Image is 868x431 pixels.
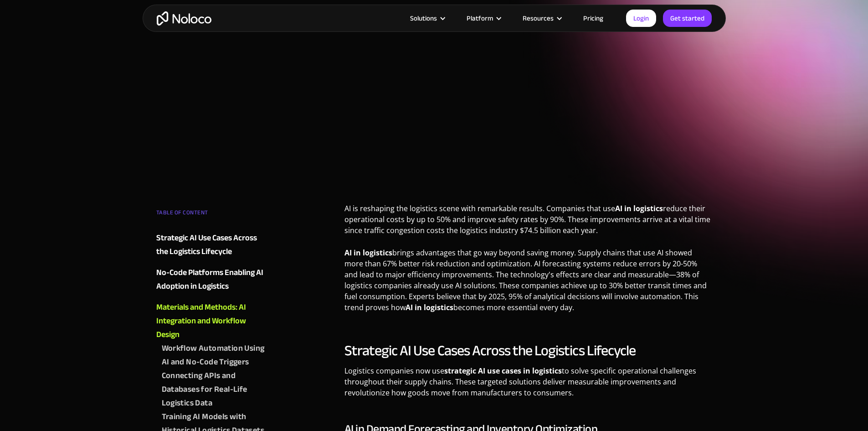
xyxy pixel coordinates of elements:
a: Pricing [572,12,615,24]
div: Platform [467,12,493,24]
p: AI is reshaping the logistics scene with remarkable results. Companies that use reduce their oper... [344,203,712,243]
div: Resources [523,12,554,24]
a: Materials and Methods: AI Integration and Workflow Design [156,301,267,342]
div: Platform [455,12,511,24]
strong: AI in logistics [615,203,663,213]
p: brings advantages that go way beyond saving money. Supply chains that use AI showed more than 67%... [344,247,712,320]
div: Solutions [410,12,437,24]
a: home [157,11,211,26]
a: Get started [663,10,712,27]
a: Strategic AI Use Cases Across the Logistics Lifecycle [156,231,267,259]
a: No-Code Platforms Enabling AI Adoption in Logistics [156,266,267,293]
strong: strategic AI use cases in logistics [444,366,562,376]
strong: AI in logistics [344,248,392,258]
strong: AI in logistics [406,302,453,312]
div: Resources [511,12,572,24]
a: Connecting APIs and Databases for Real-Life Logistics Data [162,369,267,410]
a: Login [626,10,656,27]
h2: Strategic AI Use Cases Across the Logistics Lifecycle [344,342,712,360]
div: TABLE OF CONTENT [156,206,267,224]
p: Logistics companies now use to solve specific operational challenges throughout their supply chai... [344,365,712,405]
div: Solutions [399,12,455,24]
a: Workflow Automation Using AI and No-Code Triggers [162,342,267,369]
